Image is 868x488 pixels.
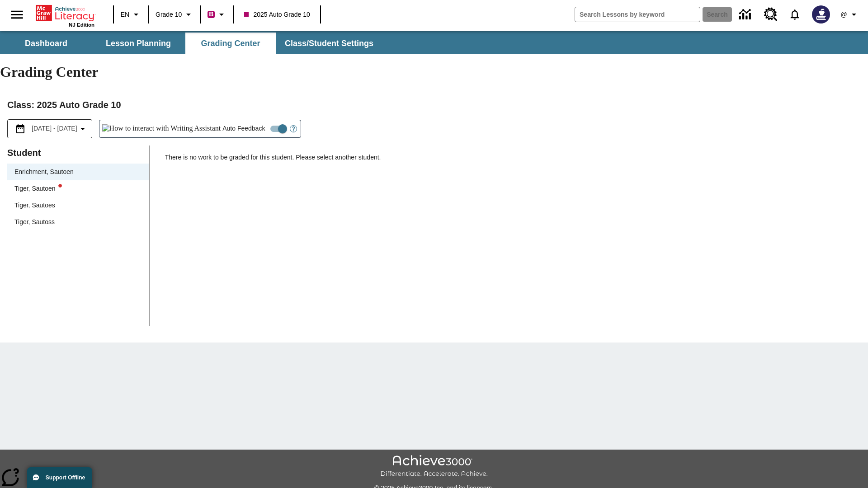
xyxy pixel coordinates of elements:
[807,3,835,26] button: Select a new avatar
[106,38,171,49] span: Lesson Planning
[4,1,30,28] button: Open side menu
[27,467,92,488] button: Support Offline
[46,474,85,481] span: Support Offline
[14,201,55,210] div: Tiger, Sautoes
[278,33,381,54] button: Class/Student Settings
[1,33,91,54] button: Dashboard
[36,4,94,22] a: Home
[36,3,94,28] div: Home
[165,153,861,169] p: There is no work to be graded for this student. Please select another student.
[14,184,62,193] div: Tiger, Sautoen
[58,184,62,188] svg: writing assistant alert
[840,10,847,19] span: @
[14,217,55,227] div: Tiger, Sautoss
[783,3,807,26] a: Notifications
[7,214,149,230] div: Tiger, Sautoss
[209,9,213,20] span: B
[121,10,129,19] span: EN
[285,38,373,49] span: Class/Student Settings
[185,33,276,54] button: Grading Center
[201,38,260,49] span: Grading Center
[835,6,864,23] button: Profile/Settings
[244,10,310,19] span: 2025 Auto Grade 10
[286,120,301,137] button: Open Help for Writing Assistant
[759,2,783,27] a: Resource Center, Will open in new tab
[152,6,198,23] button: Grade: Grade 10, Select a grade
[69,22,94,28] span: NJ Edition
[117,6,146,23] button: Language: EN, Select a language
[32,124,77,133] span: [DATE] - [DATE]
[14,167,74,177] div: Enrichment, Sautoen
[93,33,184,54] button: Lesson Planning
[222,124,265,133] span: Auto Feedback
[380,455,488,478] img: Achieve3000 Differentiate Accelerate Achieve
[7,145,149,160] p: Student
[812,5,830,23] img: Avatar
[156,10,182,19] span: Grade 10
[77,123,88,134] svg: Collapse Date Range Filter
[102,124,221,133] img: How to interact with Writing Assistant
[575,7,700,22] input: search field
[7,197,149,214] div: Tiger, Sautoes
[11,123,88,134] button: Select the date range menu item
[204,6,231,23] button: Boost Class color is violet red. Change class color
[7,98,861,112] h2: Class : 2025 Auto Grade 10
[7,164,149,180] div: Enrichment, Sautoen
[7,180,149,197] div: Tiger, Sautoenwriting assistant alert
[734,2,759,27] a: Data Center
[25,38,67,49] span: Dashboard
